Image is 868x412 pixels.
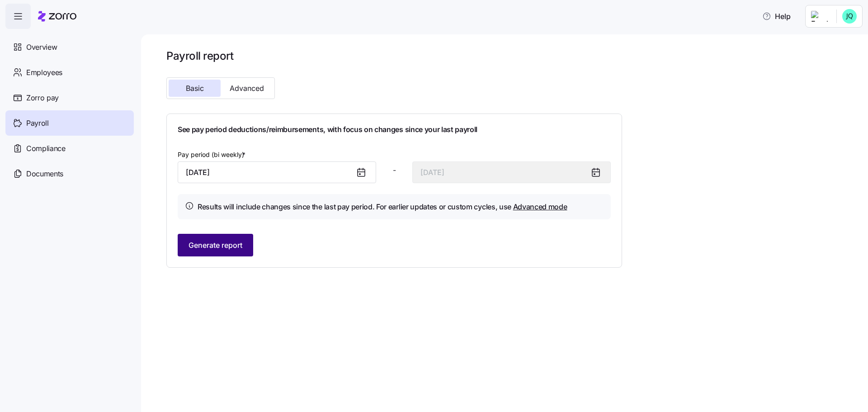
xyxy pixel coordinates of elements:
[755,7,798,25] button: Help
[186,85,204,92] span: Basic
[412,161,611,183] input: End date
[5,110,134,136] a: Payroll
[26,42,57,53] span: Overview
[26,143,66,154] span: Compliance
[26,67,62,78] span: Employees
[178,234,253,256] button: Generate report
[5,161,134,186] a: Documents
[26,118,49,129] span: Payroll
[26,168,63,180] span: Documents
[842,9,857,24] img: 4b8e4801d554be10763704beea63fd77
[26,92,59,104] span: Zorro pay
[762,11,791,22] span: Help
[166,49,622,63] h1: Payroll report
[5,60,134,85] a: Employees
[178,161,376,183] input: Start date
[230,85,264,92] span: Advanced
[178,150,247,160] label: Pay period (bi weekly)
[393,165,396,176] span: -
[513,202,567,211] a: Advanced mode
[5,136,134,161] a: Compliance
[198,201,567,213] h4: Results will include changes since the last pay period. For earlier updates or custom cycles, use
[811,11,829,22] img: Employer logo
[178,125,611,134] h1: See pay period deductions/reimbursements, with focus on changes since your last payroll
[5,34,134,60] a: Overview
[5,85,134,110] a: Zorro pay
[189,240,242,251] span: Generate report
